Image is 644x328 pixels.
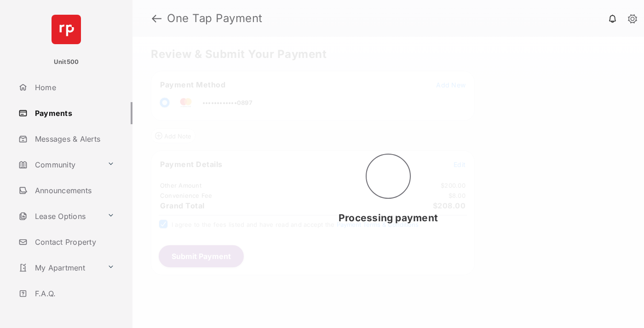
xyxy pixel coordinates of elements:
a: Lease Options [15,205,103,227]
a: Contact Property [15,231,132,253]
a: Messages & Alerts [15,128,132,150]
span: Processing payment [339,212,438,224]
a: Home [15,76,132,98]
a: F.A.Q. [15,282,132,305]
a: My Apartment [15,257,103,279]
img: svg+xml;base64,PHN2ZyB4bWxucz0iaHR0cDovL3d3dy53My5vcmcvMjAwMC9zdmciIHdpZHRoPSI2NCIgaGVpZ2h0PSI2NC... [52,15,81,44]
p: Unit500 [54,58,79,67]
a: Community [15,154,103,176]
a: Payments [15,102,132,124]
a: Announcements [15,179,132,201]
strong: One Tap Payment [167,13,263,24]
